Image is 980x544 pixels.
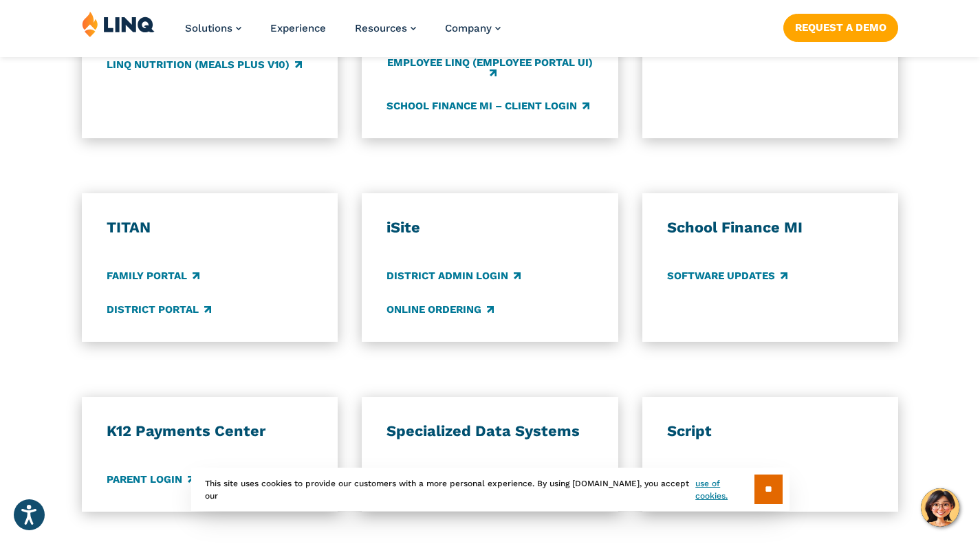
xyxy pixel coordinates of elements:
h3: Specialized Data Systems [386,422,594,441]
a: Solutions [185,22,241,34]
h3: iSite [386,218,594,237]
a: use of cookies. [695,477,754,502]
a: Family Portal [107,268,199,283]
span: Resources [355,22,407,34]
a: Software Updates [667,268,787,283]
h3: Script [667,422,874,441]
h3: School Finance MI [667,218,874,237]
h3: K12 Payments Center [107,422,314,441]
img: LINQ | K‑12 Software [82,11,155,37]
a: Company [445,22,501,34]
nav: Primary Navigation [185,11,501,56]
a: Online Ordering [386,302,494,317]
a: District Admin Login [386,268,521,283]
a: Request a Demo [783,14,898,41]
a: Experience [270,22,326,34]
a: Resources [355,22,416,34]
nav: Button Navigation [783,11,898,41]
button: Hello, have a question? Let’s chat. [921,488,959,527]
div: This site uses cookies to provide our customers with a more personal experience. By using [DOMAIN... [191,468,790,511]
span: Company [445,22,492,34]
a: District Portal [107,302,211,317]
span: Solutions [185,22,232,34]
a: LINQ Nutrition (Meals Plus v10) [107,57,302,72]
a: Employee LINQ (Employee Portal UI) [386,57,594,80]
a: Parent Login [107,472,195,487]
a: School Finance MI – Client Login [386,98,589,113]
h3: TITAN [107,218,314,237]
